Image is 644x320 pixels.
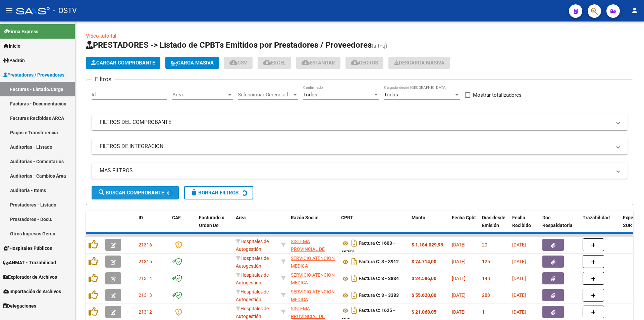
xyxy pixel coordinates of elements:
span: Hospitales Públicos [3,244,52,252]
span: [DATE] [452,259,466,264]
strong: $ 74.714,00 [412,259,436,264]
span: Area [172,92,227,98]
datatable-header-cell: Fecha Recibido [509,211,540,240]
span: [DATE] [512,276,526,281]
datatable-header-cell: Area [233,211,278,240]
datatable-header-cell: Monto [409,211,449,240]
datatable-header-cell: CAE [169,211,196,240]
strong: $ 24.586,00 [412,276,436,281]
i: Descargar documento [350,305,359,316]
span: Facturado x Orden De [199,215,224,228]
span: Gecros [351,60,378,66]
datatable-header-cell: ID [136,211,169,240]
span: Borrar Filtros [190,190,238,196]
button: Estandar [296,57,340,69]
mat-expansion-panel-header: FILTROS DEL COMPROBANTE [92,114,628,130]
div: 33684659249 [291,288,336,302]
span: Hospitales de Autogestión [236,289,269,302]
span: [DATE] [452,276,466,281]
span: Monto [412,215,425,220]
span: [DATE] [512,242,526,247]
span: Cargar Comprobante [91,60,155,66]
mat-expansion-panel-header: MAS FILTROS [92,163,628,179]
span: - OSTV [53,3,77,18]
strong: $ 55.620,00 [412,292,436,298]
span: 20 [482,242,487,247]
datatable-header-cell: Trazabilidad [580,211,620,240]
span: Importación de Archivos [3,288,61,295]
span: Hospitales de Autogestión [236,306,269,319]
span: [DATE] [512,309,526,315]
mat-icon: cloud_download [263,58,271,66]
span: Estandar [302,60,335,66]
span: 21313 [139,292,152,298]
span: CSV [229,60,247,66]
i: Descargar documento [350,238,359,248]
div: 33684659249 [291,271,336,285]
mat-panel-title: MAS FILTROS [100,167,611,174]
mat-icon: person [631,6,639,14]
span: Hospitales de Autogestión [236,272,269,285]
i: Descargar documento [350,273,359,284]
span: Hospitales de Autogestión [236,239,269,252]
span: Prestadores / Proveedores [3,71,64,79]
span: Explorador de Archivos [3,273,57,281]
i: Descargar documento [350,256,359,267]
span: 21314 [139,276,152,281]
span: ID [139,215,143,220]
span: [DATE] [452,242,466,247]
span: CAE [172,215,181,220]
span: Razón Social [291,215,319,220]
span: Trazabilidad [583,215,610,220]
span: [DATE] [512,292,526,298]
span: [DATE] [452,309,466,315]
span: Carga Masiva [171,60,214,66]
span: Seleccionar Gerenciador [238,92,292,98]
span: Todos [303,92,317,98]
datatable-header-cell: Días desde Emisión [479,211,509,240]
mat-expansion-panel-header: FILTROS DE INTEGRACION [92,138,628,154]
button: Buscar Comprobante [92,186,179,199]
span: Buscar Comprobante [98,190,164,196]
strong: Factura C: 3 - 3912 [359,259,399,265]
iframe: Intercom live chat [621,297,637,313]
strong: Factura C: 1603 - 48753 [341,241,395,255]
span: SERVICIO ATENCION MEDICA COMUNIDAD ROLDAN [291,272,335,301]
span: CPBT [341,215,353,220]
span: SERVICIO ATENCION MEDICA COMUNIDAD ROLDAN [291,289,335,317]
span: Mostrar totalizadores [473,91,522,99]
span: Area [236,215,246,220]
button: EXCEL [258,57,291,69]
span: Fecha Cpbt [452,215,476,220]
button: Borrar Filtros [184,186,253,199]
mat-icon: menu [5,6,13,14]
mat-panel-title: FILTROS DEL COMPROBANTE [100,119,611,126]
span: SISTEMA PROVINCIAL DE SALUD [291,239,325,260]
span: Hospitales de Autogestión [236,256,269,269]
datatable-header-cell: Fecha Cpbt [449,211,479,240]
span: EXCEL [263,60,286,66]
button: Descarga Masiva [388,57,450,69]
h3: Filtros [92,75,115,84]
button: Cargar Comprobante [86,57,160,69]
span: Días desde Emisión [482,215,505,228]
div: 30691822849 [291,238,336,252]
span: 21312 [139,309,152,315]
span: (alt+q) [372,43,387,49]
div: 30691822849 [291,305,336,319]
i: Descargar documento [350,290,359,301]
div: 33684659249 [291,255,336,269]
datatable-header-cell: CPBT [338,211,409,240]
span: Firma Express [3,28,38,35]
mat-icon: cloud_download [229,58,237,66]
span: Inicio [3,42,20,50]
span: Delegaciones [3,302,36,310]
span: Descarga Masiva [394,60,444,66]
span: 21316 [139,242,152,247]
mat-icon: delete [190,188,198,196]
span: [DATE] [512,259,526,264]
strong: $ 21.068,05 [412,309,436,315]
mat-icon: search [98,188,106,196]
span: Todos [384,92,398,98]
span: [DATE] [452,292,466,298]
